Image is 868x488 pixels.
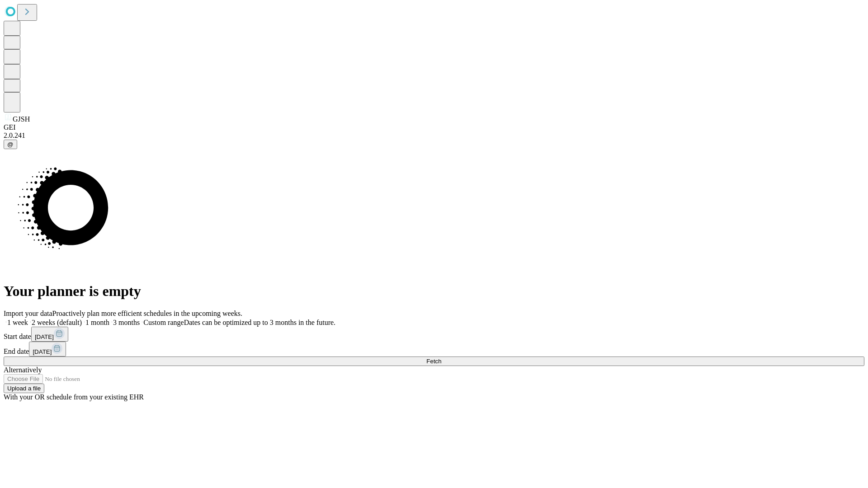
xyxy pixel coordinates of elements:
div: GEI [4,123,864,131]
span: Dates can be optimized up to 3 months in the future. [184,319,335,326]
div: End date [4,342,864,357]
button: @ [4,140,17,149]
h1: Your planner is empty [4,283,864,300]
span: Alternatively [4,366,42,374]
span: @ [7,141,14,148]
span: [DATE] [33,348,52,355]
span: With your OR schedule from your existing EHR [4,393,144,401]
span: 1 month [85,319,109,326]
div: Start date [4,327,864,342]
span: 2 weeks (default) [32,319,82,326]
span: 3 months [113,319,140,326]
span: [DATE] [35,333,54,340]
button: [DATE] [31,327,68,342]
button: Fetch [4,357,864,366]
span: GJSH [13,115,30,123]
button: [DATE] [29,342,66,357]
div: 2.0.241 [4,131,864,140]
span: Import your data [4,310,52,317]
span: Fetch [426,358,441,365]
span: Proactively plan more efficient schedules in the upcoming weeks. [52,310,242,317]
span: 1 week [7,319,28,326]
span: Custom range [143,319,184,326]
button: Upload a file [4,384,44,393]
